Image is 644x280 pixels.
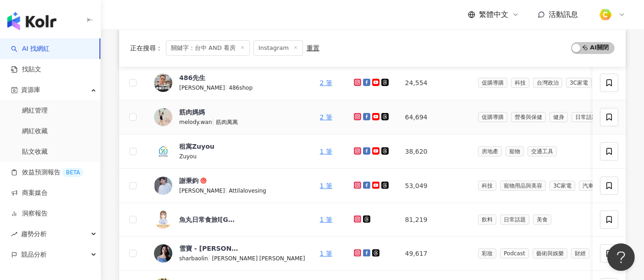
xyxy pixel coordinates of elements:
img: KOL Avatar [154,177,172,195]
span: 繁體中文 [479,10,508,20]
span: | [212,118,216,125]
a: searchAI 找網紅 [11,44,50,54]
span: | [225,84,229,91]
img: KOL Avatar [154,142,172,161]
span: 資源庫 [21,80,40,100]
a: 1 筆 [320,250,332,257]
div: 雪寶 - [PERSON_NAME] [179,244,239,253]
a: 網紅收藏 [22,127,48,136]
a: 2 筆 [320,79,332,86]
td: 81,219 [398,203,471,237]
span: sharbaolin [179,255,208,262]
span: 飲料 [478,215,496,225]
div: 重置 [307,44,319,52]
img: logo [7,12,56,30]
span: 正在搜尋 ： [130,44,162,52]
img: KOL Avatar [154,244,172,263]
a: KOL Avatar486先生[PERSON_NAME]|486shop [154,73,305,92]
span: 房地產 [478,146,502,156]
div: 486先生 [179,73,205,82]
span: Zuyou [179,153,197,160]
img: KOL Avatar [154,74,172,92]
span: 趨勢分析 [21,224,47,244]
a: 1 筆 [320,148,332,155]
span: [PERSON_NAME] [179,85,225,91]
a: 1 筆 [320,182,332,189]
span: 美食 [533,215,551,225]
span: 科技 [478,181,496,191]
iframe: Help Scout Beacon - Open [607,243,635,271]
span: 486shop [229,85,253,91]
span: 彩妝 [478,248,496,258]
span: 藝術與娛樂 [533,248,567,258]
span: | [225,187,229,194]
a: KOL Avatar筋肉媽媽melody.wan|筋肉萬萬 [154,108,305,127]
span: 3C家電 [550,181,575,191]
a: KOL Avatar謝秉鈞[PERSON_NAME]|Attilalovesing [154,176,305,195]
span: | [208,254,212,262]
a: 效益預測報告BETA [11,168,83,177]
span: 交通工具 [528,146,557,156]
a: 1 筆 [320,216,332,223]
span: 促購導購 [478,78,507,88]
span: 營養與保健 [511,112,546,122]
span: [PERSON_NAME] [PERSON_NAME] [212,255,305,262]
span: [PERSON_NAME] [179,188,225,194]
div: 筋肉媽媽 [179,108,205,117]
a: KOL Avatar租寓ZuyouZuyou [154,142,305,161]
td: 38,620 [398,135,471,169]
span: 關鍵字：台中 AND 看房 [166,40,250,56]
span: 汽車 [579,181,597,191]
span: Instagram [253,40,303,56]
img: %E6%96%B9%E5%BD%A2%E7%B4%94.png [597,6,614,23]
div: 租寓Zuyou [179,142,215,151]
div: 魚丸日常食旅l[GEOGRAPHIC_DATA] 彰化 美食 甜點 [179,215,239,224]
span: Attilalovesing [229,188,266,194]
span: 財經 [571,248,589,258]
span: 日常話題 [500,215,529,225]
a: 網紅管理 [22,106,48,115]
a: 商案媒合 [11,188,48,198]
td: 49,617 [398,237,471,271]
a: 2 筆 [320,113,332,121]
td: 64,694 [398,100,471,135]
img: KOL Avatar [154,108,172,126]
a: 洞察報告 [11,209,48,218]
span: melody.wan [179,119,212,125]
span: 筋肉萬萬 [216,119,238,125]
a: 找貼文 [11,65,41,74]
span: 寵物用品與美容 [500,181,546,191]
span: 競品分析 [21,244,47,265]
img: KOL Avatar [154,210,172,229]
a: 貼文收藏 [22,147,48,156]
span: 健身 [550,112,568,122]
div: 謝秉鈞 [179,176,198,185]
span: Podcast [500,248,529,258]
span: 日常話題 [572,112,601,122]
span: 活動訊息 [549,10,578,19]
td: 24,554 [398,66,471,100]
a: KOL Avatar雪寶 - [PERSON_NAME]sharbaolin|[PERSON_NAME] [PERSON_NAME] [154,244,305,263]
span: rise [11,231,17,237]
td: 53,049 [398,169,471,203]
span: 科技 [511,78,529,88]
span: 3C家電 [566,78,592,88]
span: 台灣政治 [533,78,562,88]
a: KOL Avatar魚丸日常食旅l[GEOGRAPHIC_DATA] 彰化 美食 甜點 [154,210,305,229]
span: 寵物 [506,146,524,156]
span: 促購導購 [478,112,507,122]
